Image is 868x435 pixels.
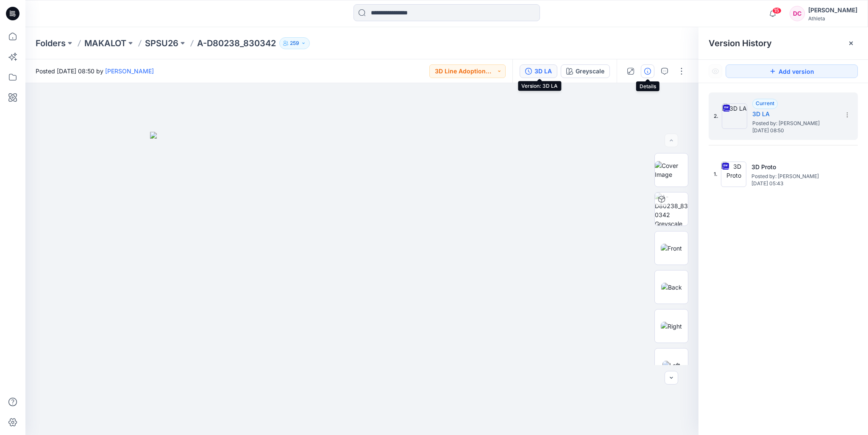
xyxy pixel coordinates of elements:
[534,67,552,76] div: 3D LA
[772,7,782,14] span: 15
[721,162,746,187] img: 3D Proto
[661,322,682,331] img: Right
[722,103,747,129] img: 3D LA
[714,112,718,120] span: 2.
[848,40,854,47] button: Close
[752,109,837,119] h5: 3D LA
[726,64,858,78] button: Add version
[756,100,774,106] span: Current
[520,64,557,78] button: 3D LA
[790,6,805,21] div: DC
[709,38,772,48] span: Version History
[561,64,610,78] button: Greyscale
[576,67,604,76] div: Greyscale
[197,37,276,49] p: A-D80238_830342
[808,15,857,22] div: Athleta
[752,119,837,128] span: Posted by: Debbie Chu
[752,128,837,134] span: [DATE] 08:50
[105,67,154,75] a: [PERSON_NAME]
[714,170,718,178] span: 1.
[662,361,680,370] img: Left
[36,37,66,49] a: Folders
[655,192,688,226] img: A-D80238_830342 Greyscale
[709,64,722,78] button: Show Hidden Versions
[751,181,836,187] span: [DATE] 05:43
[661,244,682,253] img: Front
[150,132,574,435] img: eyJhbGciOiJIUzI1NiIsImtpZCI6IjAiLCJzbHQiOiJzZXMiLCJ0eXAiOiJKV1QifQ.eyJkYXRhIjp7InR5cGUiOiJzdG9yYW...
[661,283,682,292] img: Back
[36,67,154,75] span: Posted [DATE] 08:50 by
[290,39,299,48] p: 259
[751,162,836,172] h5: 3D Proto
[655,161,688,179] img: Cover Image
[641,64,654,78] button: Details
[145,37,178,49] a: SPSU26
[279,37,310,49] button: 259
[84,37,126,49] a: MAKALOT
[751,172,836,181] span: Posted by: Rock Chu
[808,5,857,15] div: [PERSON_NAME]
